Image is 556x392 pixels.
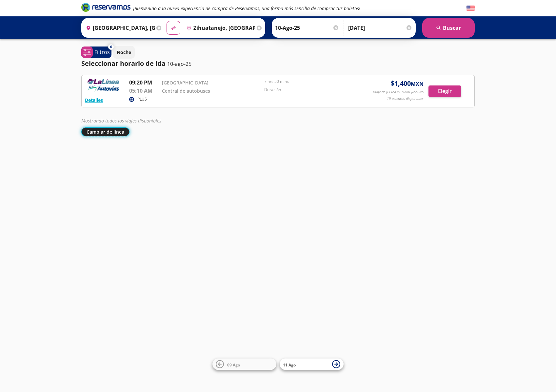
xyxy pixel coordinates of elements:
p: 7 hrs 50 mins [264,79,363,84]
input: Opcional [348,20,412,36]
button: Elegir [428,85,461,97]
p: Seleccionar horario de ida [81,59,166,68]
span: 11 Ago [283,362,296,367]
button: Noche [113,46,135,59]
button: Buscar [422,18,475,38]
span: $ 1,400 [391,79,424,88]
a: Brand Logo [81,2,130,14]
input: Elegir Fecha [275,20,339,36]
button: 0Filtros [81,47,111,58]
p: 09:20 PM [129,79,159,86]
a: [GEOGRAPHIC_DATA] [162,80,208,86]
em: Mostrando todos los viajes disponibles [81,118,161,124]
button: English [467,4,475,12]
p: Duración [264,87,363,93]
i: Brand Logo [81,2,130,12]
p: Filtros [94,48,110,56]
img: RESERVAMOS [85,79,121,92]
a: Central de autobuses [162,88,210,94]
em: ¡Bienvenido a la nueva experiencia de compra de Reservamos, una forma más sencilla de comprar tus... [133,5,360,11]
p: 19 asientos disponibles [387,96,424,102]
button: 09 Ago [212,359,276,370]
p: 05:10 AM [129,87,159,95]
button: 11 Ago [280,359,344,370]
small: MXN [411,80,424,87]
p: Noche [117,49,131,56]
button: Cambiar de línea [81,127,129,136]
input: Buscar Destino [184,20,255,36]
p: Viaje de [PERSON_NAME]/adulto [373,89,424,95]
button: Detalles [85,97,103,103]
span: 0 [110,44,112,50]
input: Buscar Origen [83,20,155,36]
p: PLUS [137,96,147,102]
p: 10-ago-25 [167,60,191,68]
span: 09 Ago [227,362,240,367]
